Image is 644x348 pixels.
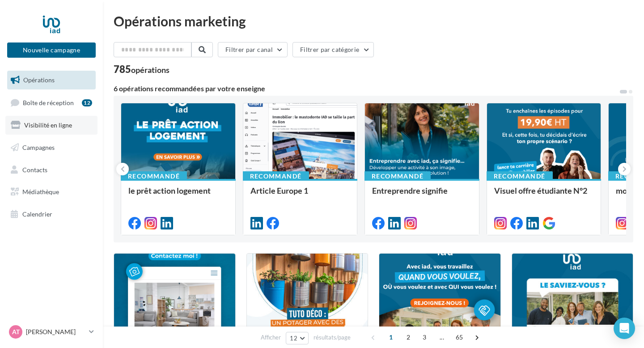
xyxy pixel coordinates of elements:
span: ... [435,330,449,344]
div: Opérations marketing [114,14,633,28]
div: Recommandé [243,171,309,181]
span: Entreprendre signifie [372,186,448,195]
span: Calendrier [22,210,52,218]
span: Campagnes [22,144,55,151]
span: Contacts [22,166,47,173]
button: Filtrer par catégorie [292,42,374,57]
div: Recommandé [487,171,553,181]
button: Nouvelle campagne [7,42,96,58]
span: Visibilité en ligne [24,121,72,129]
div: Recommandé [121,171,187,181]
a: Boîte de réception12 [5,93,97,112]
span: AT [12,327,20,336]
span: Médiathèque [22,188,59,195]
span: 2 [401,330,415,344]
span: 65 [452,330,467,344]
a: Contacts [5,161,97,179]
span: Article Europe 1 [250,186,308,195]
p: [PERSON_NAME] [26,327,85,336]
a: Campagnes [5,138,97,157]
span: Visuel offre étudiante N°2 [494,186,587,195]
button: Filtrer par canal [218,42,288,57]
div: opérations [131,66,169,74]
button: 12 [286,332,309,344]
span: Afficher [261,333,281,342]
div: 785 [114,64,169,74]
a: Calendrier [5,205,97,224]
span: résultats/page [314,333,351,342]
span: Boîte de réception [23,98,74,106]
div: Open Intercom Messenger [614,318,635,339]
a: Opérations [5,71,97,89]
span: 3 [417,330,432,344]
div: Recommandé [364,171,431,181]
span: 12 [290,335,297,342]
a: AT [PERSON_NAME] [7,323,96,340]
span: Opérations [23,76,55,84]
span: 1 [384,330,398,344]
a: Médiathèque [5,182,97,201]
div: 12 [82,99,92,106]
span: le prêt action logement [128,186,211,195]
div: 6 opérations recommandées par votre enseigne [114,85,619,92]
a: Visibilité en ligne [5,116,97,135]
